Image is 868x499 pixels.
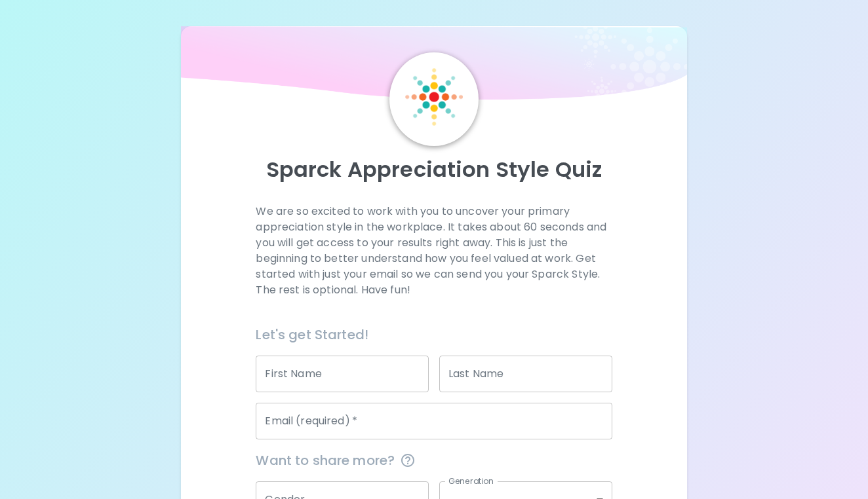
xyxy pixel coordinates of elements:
p: We are so excited to work with you to uncover your primary appreciation style in the workplace. I... [256,204,612,298]
label: Generation [448,475,494,487]
img: wave [181,26,687,106]
svg: This information is completely confidential and only used for aggregated appreciation studies at ... [400,453,416,468]
p: Sparck Appreciation Style Quiz [197,157,671,183]
h6: Let's get Started! [256,324,612,345]
img: Sparck Logo [405,68,463,126]
span: Want to share more? [256,450,612,471]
